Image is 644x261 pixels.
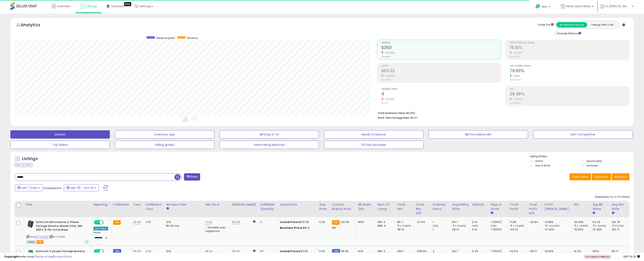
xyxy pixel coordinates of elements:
h2: $63.32 [381,68,501,74]
div: 0.00 [319,220,327,224]
div: 0.00 [319,249,327,253]
div: 95.17 [612,249,629,253]
small: (0%) [491,224,496,227]
small: Amazon Fees. [166,207,169,211]
small: -20.02% [512,98,523,101]
span: DataHub [111,4,124,8]
div: 13.98% [545,220,572,224]
a: Terms of Use [35,255,53,259]
small: (-74.49%) [577,224,588,227]
button: Non Competitive [533,130,633,139]
button: Last 7 Days [15,184,43,191]
div: Win BuyBox [93,227,108,230]
div: $120.58 [280,220,314,224]
div: -32.94 [529,220,540,224]
div: BB Share 24h. [358,202,374,211]
span: ROI [510,88,629,90]
small: Prev: 70.29% [510,79,521,81]
small: FBA [332,220,340,225]
div: $95.56 [280,249,314,253]
span: Overview [57,4,70,8]
div: Days In Stock [491,202,507,211]
span: Columns [594,175,607,179]
div: 118.14 [452,228,470,231]
label: Out of Stock [535,164,550,167]
h2: 76.60% [510,68,629,74]
div: 44.22 [510,228,527,231]
a: 6.00 [146,249,152,253]
div: Disable auto adjust min [206,225,227,233]
div: 122.71 [612,228,629,231]
span: All listings currently available for purchase on Amazon [26,240,36,244]
div: 0.14 [472,220,489,224]
button: Top Sellers [10,141,110,149]
small: Prev: 21.45% [510,55,520,58]
div: [PERSON_NAME] [232,202,257,207]
button: Selling @ Max [115,141,214,149]
div: 0.14 [472,228,489,231]
label: Active [535,159,543,163]
div: 11.28 [510,220,527,224]
button: Items Being Repriced [220,141,319,149]
div: Title [25,202,90,207]
small: Prev: 35.61% [510,102,520,104]
small: Days In Stock. [491,211,493,215]
div: 70.29% [593,228,610,231]
div: Num of Comp. [378,202,394,211]
div: 7 (100%) [491,220,508,224]
div: Totals For [538,23,554,27]
b: Total Inventory Value: [378,111,406,115]
div: Include Returns [552,31,586,36]
b: SymCom MotorSaver 3-Phase Voltage Monitor Model 201A, 190-480V, 8-Pin Octal Base [36,220,86,233]
small: FBM [332,249,340,253]
b: Listed Price: [280,249,299,253]
small: -60.00% [383,98,394,101]
a: 95.56 [232,249,240,253]
small: (-62.65%) [547,224,559,227]
div: FBM: 9 [378,224,392,228]
div: $81.4 [280,226,314,230]
b: Listed Price: [280,220,299,224]
small: (-74.49%) [513,224,524,227]
div: Avg BB Share [593,202,608,211]
div: 20.29% [574,220,591,224]
div: Total Rev. Diff. [416,202,429,216]
span: Profit [381,65,501,67]
div: $0.30 min [166,224,201,228]
div: Cost [133,202,142,207]
div: Fulfillable Quantity [260,202,276,211]
small: FBA [113,220,121,225]
button: BB Drop in 7d [220,130,319,139]
div: Listed Price [280,202,316,207]
div: Total Profit [510,202,526,211]
div: 7 (100%) [491,228,508,231]
small: 8.98% [512,74,520,78]
small: (0%) [433,224,438,227]
b: 14 [601,255,604,258]
span: Help [541,5,547,8]
div: Profit [PERSON_NAME] [545,202,570,211]
div: 52.04 [510,249,527,253]
div: Min Price [206,202,229,207]
div: 53.2% [593,220,610,224]
div: Fulfillment [113,202,130,207]
a: Privacy Policy [54,255,72,259]
div: N/A [358,249,373,253]
a: Help [532,1,554,13]
b: Symcom 3-phase Voltage Monitor, 8-pin Socket Mount, Spdt 201a [36,249,86,258]
strong: Copyright [4,255,19,259]
div: 269.1 [397,249,414,253]
div: 3 [433,249,450,253]
div: 100% [593,249,610,253]
button: Filters [184,173,200,181]
div: Current Buybox Price [332,202,355,211]
small: FBM [113,249,121,253]
h2: 4 [381,92,501,97]
a: 150.05 [232,220,240,224]
div: Avg Win Price [612,202,628,211]
button: 30 Day Decrease [324,141,423,149]
div: Velocity [472,202,487,207]
div: -37.44 [416,220,428,224]
i: Get Help [535,4,540,9]
span: Trial Expires in days [585,255,610,258]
